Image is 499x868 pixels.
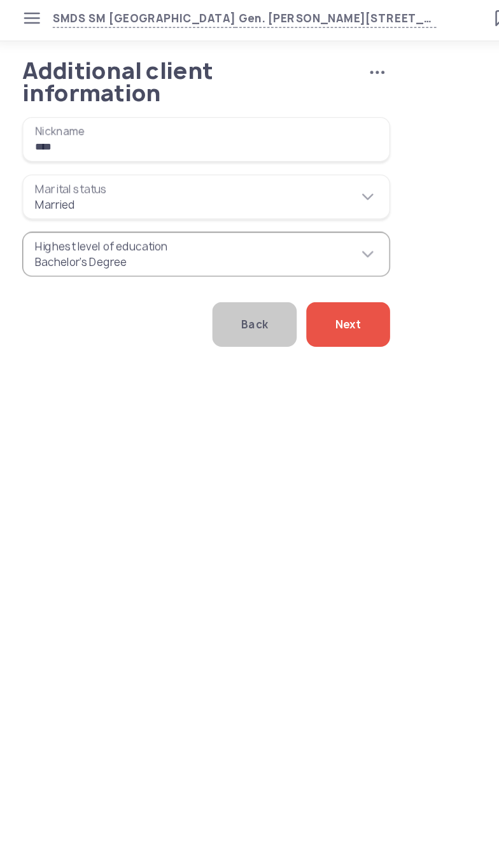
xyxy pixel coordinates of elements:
span: SMDS SM [GEOGRAPHIC_DATA] [47,11,193,25]
span: Back [197,244,219,280]
button: Back [174,244,242,280]
button: P [456,8,476,28]
h1: Additional client information [23,51,277,87]
button: Next [250,244,316,280]
input: Nickname [23,97,316,132]
button: SMDS SM [GEOGRAPHIC_DATA]Gen. [PERSON_NAME][STREET_ADDRESS] [47,11,353,25]
span: P [463,10,469,25]
span: Next [272,244,293,280]
span: Gen. [PERSON_NAME][STREET_ADDRESS] [193,11,353,25]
